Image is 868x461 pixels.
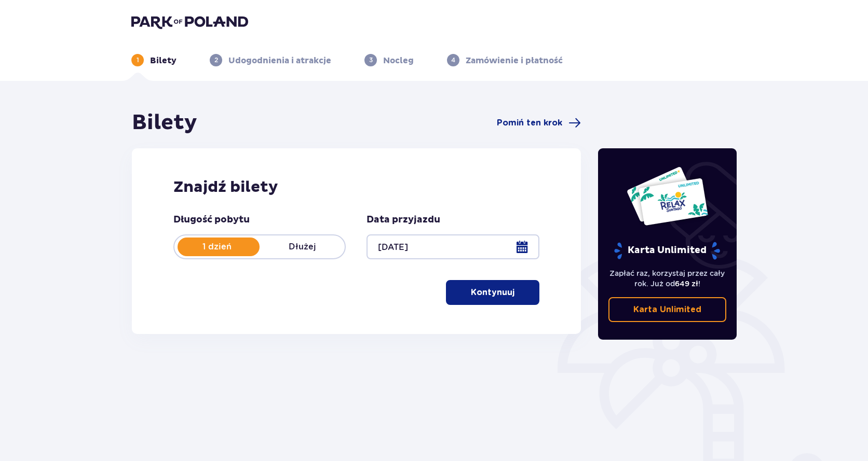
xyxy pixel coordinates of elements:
[367,214,440,226] p: Data przyjazdu
[608,297,727,322] a: Karta Unlimited
[447,54,563,66] div: 4Zamówienie i płatność
[228,55,331,66] p: Udogodnienia i atrakcje
[174,241,260,253] p: 1 dzień
[446,280,539,305] button: Kontynuuj
[613,242,721,260] p: Karta Unlimited
[364,54,414,66] div: 3Nocleg
[210,54,331,66] div: 2Udogodnienia i atrakcje
[137,55,139,65] p: 1
[150,55,177,66] p: Bilety
[131,54,177,66] div: 1Bilety
[608,268,727,289] p: Zapłać raz, korzystaj przez cały rok. Już od !
[466,55,563,66] p: Zamówienie i płatność
[471,287,514,298] p: Kontynuuj
[173,177,539,197] h2: Znajdź bilety
[260,241,345,253] p: Dłużej
[369,55,373,65] p: 3
[675,280,698,288] span: 649 zł
[497,117,562,129] span: Pomiń ten krok
[626,166,709,226] img: Dwie karty całoroczne do Suntago z napisem 'UNLIMITED RELAX', na białym tle z tropikalnymi liśćmi...
[633,304,701,315] p: Karta Unlimited
[497,117,581,129] a: Pomiń ten krok
[383,55,414,66] p: Nocleg
[173,214,250,226] p: Długość pobytu
[451,55,455,65] p: 4
[214,55,218,65] p: 2
[132,110,197,136] h1: Bilety
[131,15,248,29] img: Park of Poland logo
